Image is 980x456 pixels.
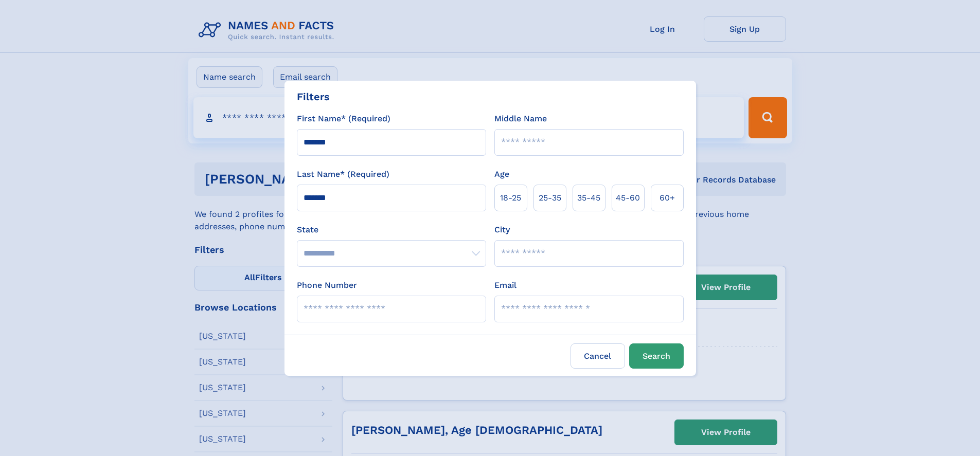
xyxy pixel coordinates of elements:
label: Cancel [571,343,625,369]
label: Phone Number [297,279,357,291]
span: 35‑45 [577,192,600,204]
span: 25‑35 [539,192,561,204]
label: City [494,224,510,236]
span: 45‑60 [616,192,640,204]
label: Middle Name [494,113,547,125]
label: First Name* (Required) [297,113,390,125]
label: State [297,224,486,236]
div: Filters [297,89,330,104]
label: Email [494,279,516,291]
span: 60+ [660,192,675,204]
label: Last Name* (Required) [297,168,389,180]
label: Age [494,168,509,180]
span: 18‑25 [500,192,521,204]
button: Search [629,343,684,369]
